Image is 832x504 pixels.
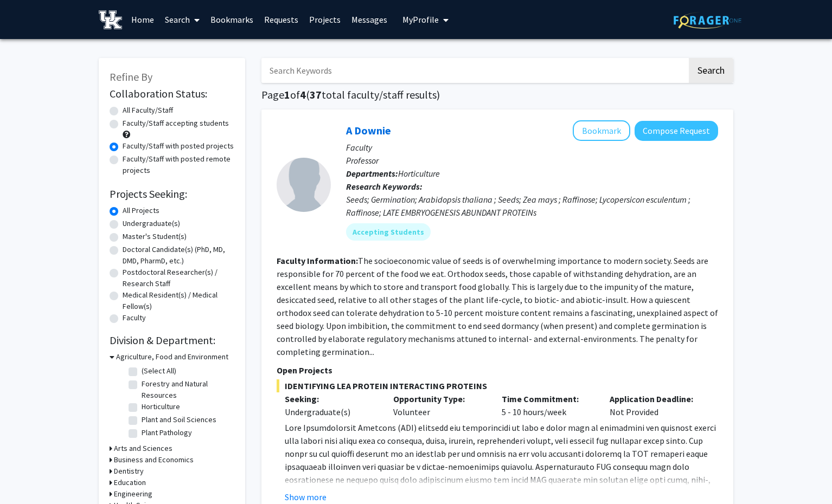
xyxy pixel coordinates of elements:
[277,255,358,266] b: Faculty Information:
[346,223,431,241] mat-chip: Accepting Students
[610,392,702,405] p: Application Deadline:
[114,488,152,500] h3: Engineering
[259,1,304,38] a: Requests
[346,193,718,219] div: Seeds; Germination; Arabidopsis thaliana ; Seeds; Zea mays ; Raffinose; Lycopersicon esculentum ;...
[398,168,440,179] span: Horticulture
[123,205,159,216] label: All Projects
[601,392,710,418] div: Not Provided
[114,477,146,488] h3: Education
[393,392,485,405] p: Opportunity Type:
[310,88,322,101] span: 37
[284,88,290,101] span: 1
[277,255,718,357] fg-read-more: The socioeconomic value of seeds is of overwhelming importance to modern society. Seeds are respo...
[346,181,423,192] b: Research Keywords:
[346,124,391,137] a: A Downie
[304,1,346,38] a: Projects
[126,1,159,38] a: Home
[110,87,234,100] h2: Collaboration Status:
[285,405,377,418] div: Undergraduate(s)
[110,334,234,347] h2: Division & Department:
[116,351,228,363] h3: Agriculture, Food and Environment
[123,218,180,229] label: Undergraduate(s)
[346,168,398,179] b: Departments:
[502,392,594,405] p: Time Commitment:
[385,392,494,418] div: Volunteer
[123,140,234,152] label: Faculty/Staff with posted projects
[674,12,741,29] img: ForagerOne Logo
[300,88,306,101] span: 4
[8,455,46,496] iframe: Chat
[689,58,733,83] button: Search
[142,401,180,412] label: Horticulture
[110,70,152,83] span: Refine By
[573,120,630,141] button: Add A Downie to Bookmarks
[346,154,718,167] p: Professor
[114,466,144,477] h3: Dentistry
[123,105,173,116] label: All Faculty/Staff
[346,1,393,38] a: Messages
[142,427,192,438] label: Plant Pathology
[123,289,234,312] label: Medical Resident(s) / Medical Fellow(s)
[261,88,733,101] h1: Page of ( total faculty/staff results)
[123,312,146,324] label: Faculty
[285,490,327,503] button: Show more
[123,244,234,267] label: Doctoral Candidate(s) (PhD, MD, DMD, PharmD, etc.)
[123,153,234,176] label: Faculty/Staff with posted remote projects
[205,1,259,38] a: Bookmarks
[277,379,718,392] span: IDENTIFYING LEA PROTEIN INTERACTING PROTEINS
[142,414,216,425] label: Plant and Soil Sciences
[123,118,229,129] label: Faculty/Staff accepting students
[114,443,172,454] h3: Arts and Sciences
[123,267,234,289] label: Postdoctoral Researcher(s) / Research Staff
[99,10,122,29] img: University of Kentucky Logo
[635,121,718,141] button: Compose Request to A Downie
[123,231,187,242] label: Master's Student(s)
[142,365,176,377] label: (Select All)
[285,392,377,405] p: Seeking:
[159,1,205,38] a: Search
[110,188,234,201] h2: Projects Seeking:
[346,141,718,154] p: Faculty
[114,454,194,466] h3: Business and Economics
[402,14,439,25] span: My Profile
[142,378,232,401] label: Forestry and Natural Resources
[277,364,718,377] p: Open Projects
[494,392,602,418] div: 5 - 10 hours/week
[261,58,687,83] input: Search Keywords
